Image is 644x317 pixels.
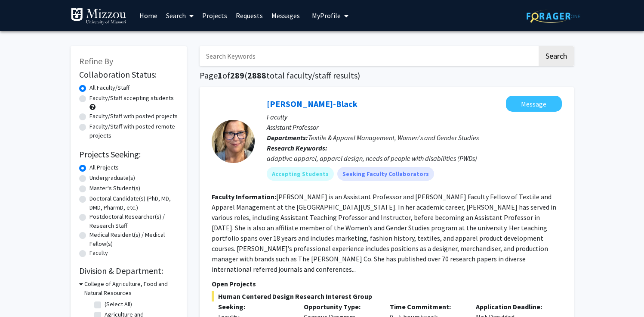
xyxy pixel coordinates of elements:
[527,9,580,23] img: ForagerOne Logo
[308,133,479,142] span: Textile & Apparel Management, Women's and Gender Studies
[218,70,222,81] span: 1
[212,279,562,289] p: Open Projects
[89,94,174,103] label: Faculty/Staff accepting students
[539,46,574,66] button: Search
[267,144,327,152] b: Research Keywords:
[200,70,574,81] h1: Page of ( total faculty/staff results)
[135,0,162,31] a: Home
[71,8,126,25] img: University of Missouri Logo
[79,56,113,66] span: Refine By
[84,279,178,298] h3: College of Agriculture, Food and Natural Resources
[89,194,178,212] label: Doctoral Candidate(s) (PhD, MD, DMD, PharmD, etc.)
[79,69,178,80] h2: Collaboration Status:
[267,0,304,31] a: Messages
[267,153,562,163] div: adaptive apparel, apparel design, needs of people with disabilities (PWDs)
[212,291,562,301] span: Human Centered Design Research Interest Group
[312,11,341,20] span: My Profile
[476,301,549,312] p: Application Deadline:
[267,122,562,132] p: Assistant Professor
[267,112,562,122] p: Faculty
[267,167,334,181] mat-chip: Accepting Students
[79,266,178,276] h2: Division & Department:
[230,70,244,81] span: 289
[267,98,357,109] a: [PERSON_NAME]-Black
[200,46,537,66] input: Search Keywords
[212,192,556,273] fg-read-more: [PERSON_NAME] is an Assistant Professor and [PERSON_NAME] Faculty Fellow of Textile and Apparel M...
[267,133,308,142] b: Departments:
[89,212,178,230] label: Postdoctoral Researcher(s) / Research Staff
[304,301,377,312] p: Opportunity Type:
[89,173,135,182] label: Undergraduate(s)
[231,0,267,31] a: Requests
[162,0,198,31] a: Search
[212,192,276,201] b: Faculty Information:
[506,96,562,112] button: Message Kerri McBee-Black
[198,0,231,31] a: Projects
[79,149,178,160] h2: Projects Seeking:
[89,112,178,121] label: Faculty/Staff with posted projects
[89,184,140,193] label: Master's Student(s)
[218,301,291,312] p: Seeking:
[105,300,132,309] label: (Select All)
[89,230,178,248] label: Medical Resident(s) / Medical Fellow(s)
[89,122,178,140] label: Faculty/Staff with posted remote projects
[247,70,266,81] span: 2888
[337,167,434,181] mat-chip: Seeking Faculty Collaborators
[89,163,119,172] label: All Projects
[390,301,463,312] p: Time Commitment:
[89,83,129,92] label: All Faculty/Staff
[89,248,108,257] label: Faculty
